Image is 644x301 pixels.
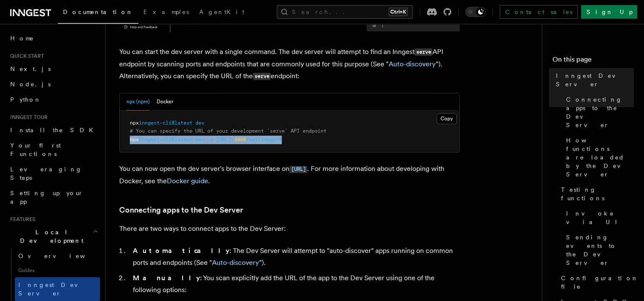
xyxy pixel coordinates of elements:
span: Testing functions [561,185,634,202]
span: Node.js [10,81,51,88]
kbd: Ctrl+K [389,8,408,16]
h4: On this page [552,54,634,68]
span: Overview [18,253,106,259]
a: Docker guide [167,177,208,185]
a: Auto-discovery [212,258,259,267]
span: Local Development [7,228,93,245]
span: Configuration file [561,274,638,291]
span: Quick start [7,53,44,60]
span: # You can specify the URL of your development `serve` API endpoint [130,128,326,134]
a: Overview [15,248,100,264]
span: 3000 [234,136,246,142]
span: Sending events to the Dev Server [566,233,634,267]
span: Your first Functions [10,142,61,157]
code: serve [415,48,432,56]
a: Connecting apps to the Dev Server [563,92,634,133]
span: dev [195,120,204,126]
span: Setting up your app [10,190,83,205]
span: Home [10,34,34,43]
a: Connecting apps to the Dev Server [119,204,243,216]
span: inngest-cli@latest [139,120,192,126]
a: Contact sales [500,5,578,19]
strong: Manually [133,274,200,282]
a: How functions are loaded by the Dev Server [563,133,634,182]
span: Install the SDK [10,127,98,133]
span: Invoke via UI [566,209,634,226]
p: You can now open the dev server's browser interface on . For more information about developing wi... [119,163,460,187]
span: Inngest Dev Server [556,71,634,88]
p: You can start the dev server with a single command. The dev server will attempt to find an Innges... [119,46,460,82]
a: [URL] [289,165,307,173]
code: [URL] [289,166,307,173]
span: Leveraging Steps [10,166,82,181]
span: inngest-cli@latest [139,136,192,142]
p: There are two ways to connect apps to the Dev Server: [119,223,460,235]
span: [URL]: [216,136,234,142]
a: Home [7,31,100,46]
button: Toggle dark mode [465,7,486,17]
span: Features [7,216,35,223]
button: npx (npm) [126,93,150,111]
a: Invoke via UI [563,206,634,230]
span: /api/inngest [246,136,282,142]
span: npx [130,136,139,142]
button: Search...Ctrl+K [277,5,413,19]
span: Documentation [63,9,133,15]
button: Copy [437,113,457,124]
a: Install the SDK [7,122,100,138]
span: Next.js [10,65,51,72]
li: : The Dev Server will attempt to "auto-discover" apps running on common ports and endpoints (See ... [130,245,460,269]
a: Python [7,92,100,107]
a: Inngest Dev Server [15,277,100,301]
span: AgentKit [199,9,244,15]
a: Node.js [7,77,100,92]
button: Docker [157,93,173,111]
span: -u [207,136,213,142]
span: Guides [15,264,100,277]
span: Inngest Dev Server [18,281,91,297]
span: dev [195,136,204,142]
a: Testing functions [558,182,634,206]
a: Inngest Dev Server [552,68,634,92]
a: Sending events to the Dev Server [563,230,634,270]
a: Examples [138,3,194,23]
a: Setting up your app [7,185,100,209]
span: Examples [143,9,189,15]
span: Connecting apps to the Dev Server [566,95,634,129]
a: AgentKit [194,3,249,23]
span: Inngest tour [7,114,48,121]
a: Configuration file [558,270,634,294]
span: How functions are loaded by the Dev Server [566,136,634,179]
code: serve [253,73,271,80]
a: Your first Functions [7,138,100,162]
a: Next.js [7,61,100,77]
strong: Automatically [133,247,229,255]
a: Leveraging Steps [7,162,100,185]
a: Sign Up [581,5,637,19]
button: Local Development [7,224,100,248]
span: npx [130,120,139,126]
a: Documentation [58,3,138,24]
a: Auto-discovery [389,60,436,68]
span: Python [10,96,41,103]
